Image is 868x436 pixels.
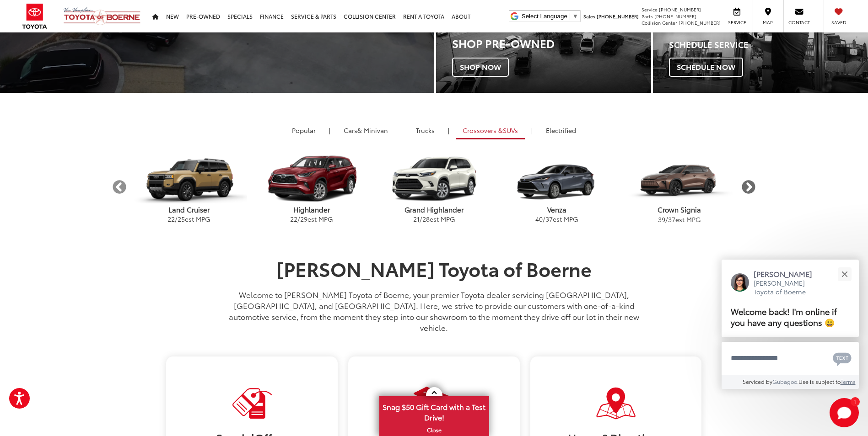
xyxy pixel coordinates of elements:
span: Parts [642,13,653,20]
span: Map [758,19,778,26]
span: & Minivan [357,126,388,135]
a: Electrified [539,122,583,138]
textarea: Type your message [722,342,859,375]
span: Service [727,19,747,26]
button: Close [835,264,854,284]
span: 21 [413,214,420,223]
p: / est MPG [496,214,618,223]
a: Gubagoo. [772,378,798,385]
span: [PHONE_NUMBER] [654,13,696,20]
button: Next [741,179,757,195]
img: Vic Vaughan Toyota of Boerne [63,7,141,26]
span: 29 [300,214,307,223]
span: 25 [178,214,185,223]
img: Visit Our Dealership [413,386,455,420]
a: Popular [285,122,323,138]
span: Service [642,6,658,13]
p: / est MPG [250,214,373,223]
span: Snag $50 Gift Card with a Test Drive! [380,397,488,425]
span: Sales [583,13,595,20]
span: 28 [422,214,430,223]
p: Crown Signia [618,205,741,214]
span: Schedule Now [669,58,743,77]
span: Collision Center [642,19,677,26]
img: Toyota Grand Highlander [376,154,492,203]
span: [PHONE_NUMBER] [679,19,721,26]
span: [PHONE_NUMBER] [659,6,701,13]
p: [PERSON_NAME] [754,269,821,279]
p: Land Cruiser [128,205,250,214]
li: | [327,126,333,135]
img: Toyota Land Cruiser [130,154,247,203]
p: / est MPG [618,215,741,224]
li: | [399,126,405,135]
h4: Schedule Service [669,40,868,49]
span: 22 [290,214,297,223]
p: Grand Highlander [373,205,496,214]
span: 37 [545,214,553,223]
img: Toyota Venza [498,154,615,203]
span: Select Language [522,13,567,20]
span: 39 [658,215,665,224]
button: Toggle Chat Window [830,398,859,427]
span: Shop Now [452,58,509,77]
a: SUVs [456,122,525,139]
a: Cars [337,122,395,138]
svg: Text [833,351,852,366]
img: Visit Our Dealership [595,386,637,420]
span: Use is subject to [798,378,841,385]
button: Chat with SMS [830,348,854,368]
p: Highlander [250,205,373,214]
span: ​ [570,13,570,20]
li: | [446,126,452,135]
span: 40 [535,214,543,223]
span: ▼ [572,13,578,20]
span: Welcome back! I'm online if you have any questions 😀 [731,305,837,328]
span: 37 [668,215,675,224]
p: / est MPG [373,214,496,223]
span: Crossovers & [463,126,503,135]
span: Serviced by [743,378,772,385]
span: 1 [854,399,856,404]
a: Terms [841,378,856,385]
span: Contact [788,19,810,26]
button: Previous [112,179,128,195]
a: Select Language​ [522,13,578,20]
a: Trucks [409,122,442,138]
li: | [529,126,535,135]
img: Visit Our Dealership [231,386,273,420]
span: [PHONE_NUMBER] [597,13,639,20]
div: Close[PERSON_NAME][PERSON_NAME] Toyota of BoerneWelcome back! I'm online if you have any question... [722,260,859,389]
p: Venza [496,205,618,214]
p: [PERSON_NAME] Toyota of Boerne [754,279,821,297]
h3: Shop Pre-Owned [452,37,651,49]
p: Welcome to [PERSON_NAME] Toyota of Boerne, your premier Toyota dealer servicing [GEOGRAPHIC_DATA]... [221,289,647,333]
img: Toyota Crown Signia [621,154,738,203]
span: 22 [167,214,175,223]
img: Toyota Highlander [253,154,370,203]
svg: Start Chat [830,398,859,427]
aside: carousel [112,146,757,229]
span: Saved [829,19,849,26]
h1: [PERSON_NAME] Toyota of Boerne [221,258,647,279]
p: / est MPG [128,214,250,223]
